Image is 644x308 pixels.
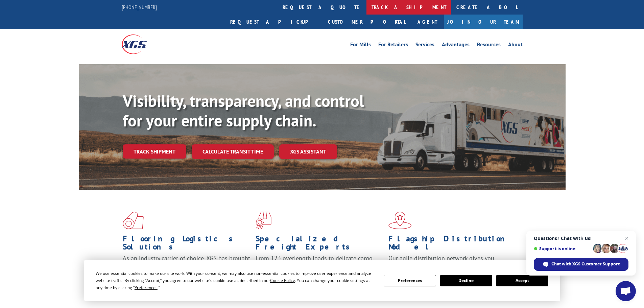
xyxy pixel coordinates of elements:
b: Visibility, transparency, and control for your entire supply chain. [123,90,364,131]
h1: Specialized Freight Experts [256,235,383,254]
span: Cookie Policy [270,278,295,283]
span: Support is online [534,246,591,251]
a: Request a pickup [225,15,323,29]
a: For Mills [350,42,371,49]
div: We use essential cookies to make our site work. With your consent, we may also use non-essential ... [96,270,376,291]
a: Services [415,42,434,49]
a: Advantages [442,42,470,49]
button: Accept [496,275,548,286]
a: Open chat [616,281,636,301]
span: Chat with XGS Customer Support [551,261,620,267]
a: Calculate transit time [192,144,274,159]
a: XGS ASSISTANT [279,144,337,159]
img: xgs-icon-flagship-distribution-model-red [388,212,412,229]
a: About [508,42,523,49]
div: Cookie Consent Prompt [84,260,560,301]
img: xgs-icon-total-supply-chain-intelligence-red [123,212,144,229]
h1: Flagship Distribution Model [388,235,516,254]
span: As an industry carrier of choice, XGS has brought innovation and dedication to flooring logistics... [123,254,250,278]
a: Customer Portal [323,15,411,29]
a: Resources [477,42,501,49]
img: xgs-icon-focused-on-flooring-red [256,212,271,229]
button: Decline [440,275,492,286]
a: Track shipment [123,144,186,159]
span: Questions? Chat with us! [534,236,628,241]
a: Join Our Team [444,15,523,29]
a: For Retailers [378,42,408,49]
a: Agent [411,15,444,29]
span: Preferences [135,285,158,290]
p: From 123 overlength loads to delicate cargo, our experienced staff knows the best way to move you... [256,254,383,284]
button: Preferences [384,275,436,286]
h1: Flooring Logistics Solutions [123,235,251,254]
span: Chat with XGS Customer Support [534,258,628,271]
a: [PHONE_NUMBER] [122,4,157,10]
span: Our agile distribution network gives you nationwide inventory management on demand. [388,254,513,270]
